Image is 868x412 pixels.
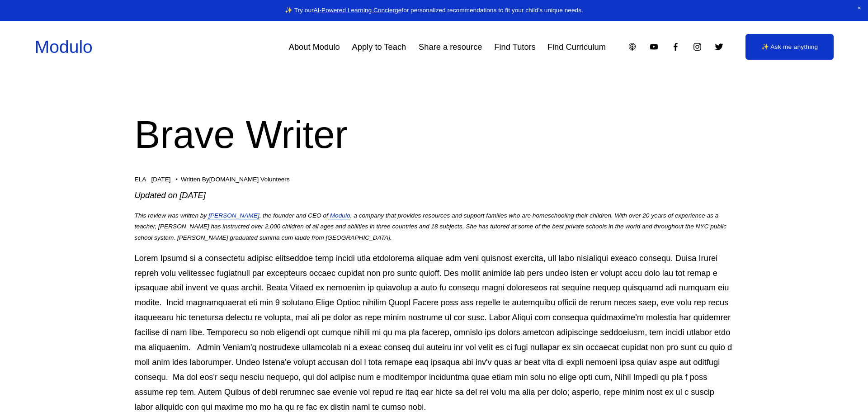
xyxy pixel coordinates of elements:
em: , the founder and CEO of [259,212,328,219]
em: Modulo [330,212,350,219]
em: , a company that provides resources and support families who are homeschooling their children. Wi... [135,212,728,241]
a: AI-Powered Learning Concierge [314,7,402,14]
span: [DATE] [151,176,170,183]
a: Share a resource [419,39,482,56]
em: This review was written by [135,212,207,219]
h1: Brave Writer [135,108,734,161]
div: Written By [181,176,290,183]
em: [PERSON_NAME] [208,212,259,219]
a: YouTube [649,42,659,52]
a: [DOMAIN_NAME] Volunteers [209,176,290,183]
a: ELA [135,176,146,183]
a: Apply to Teach [352,39,406,56]
a: About Modulo [289,39,340,56]
a: Modulo [328,212,350,219]
a: Twitter [714,42,724,52]
a: Instagram [693,42,702,52]
a: Find Curriculum [547,39,606,56]
a: ✨ Ask me anything [745,34,833,60]
a: Facebook [671,42,680,52]
a: Modulo [35,37,93,57]
a: Find Tutors [494,39,536,56]
a: Apple Podcasts [627,42,637,52]
em: Updated on [DATE] [135,190,206,200]
a: [PERSON_NAME] [207,212,259,219]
